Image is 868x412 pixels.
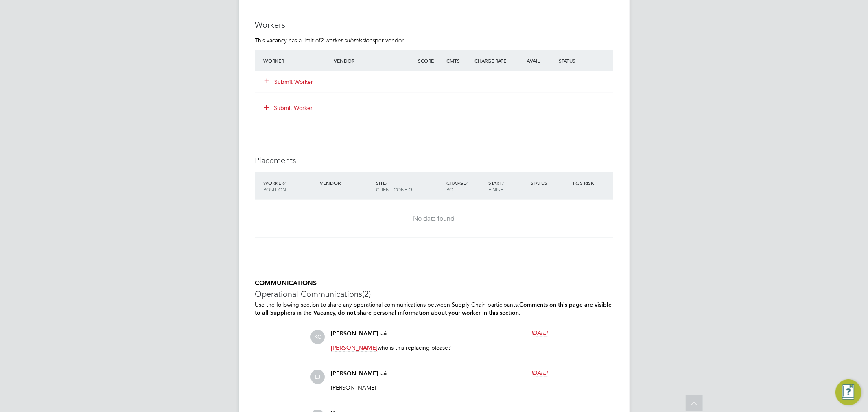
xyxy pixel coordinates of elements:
[374,175,444,197] div: Site
[486,175,529,197] div: Start
[331,384,548,391] p: [PERSON_NAME]
[321,37,375,44] em: 2 worker submissions
[265,78,314,86] button: Submit Worker
[331,370,378,377] span: [PERSON_NAME]
[416,53,444,68] div: Score
[515,53,557,68] div: Avail
[488,180,504,193] span: / Finish
[255,155,613,166] h3: Placements
[835,379,861,405] button: Engage Resource Center
[255,301,612,316] b: Comments on this page are visible to all Suppliers in the Vacancy, do not share personal informat...
[262,175,318,197] div: Worker
[331,330,378,337] span: [PERSON_NAME]
[263,215,605,223] div: No data found
[331,344,548,351] p: who is this replacing please?
[311,370,325,384] span: LJ
[532,369,548,376] span: [DATE]
[258,101,319,114] button: Submit Worker
[446,180,468,193] span: / PO
[444,175,487,197] div: Charge
[264,180,286,193] span: / Position
[444,53,472,68] div: Cmts
[529,175,571,190] div: Status
[318,175,374,190] div: Vendor
[380,370,392,377] span: said:
[472,53,515,68] div: Charge Rate
[255,301,613,316] p: Use the following section to share any operational communications between Supply Chain participants.
[532,329,548,336] span: [DATE]
[332,53,416,68] div: Vendor
[311,330,325,344] span: KC
[557,53,613,68] div: Status
[380,330,392,337] span: said:
[255,279,613,287] h5: COMMUNICATIONS
[255,37,613,44] p: This vacancy has a limit of per vendor.
[262,53,332,68] div: Worker
[363,289,371,299] span: (2)
[255,289,613,299] h3: Operational Communications
[255,20,613,30] h3: Workers
[376,180,412,193] span: / Client Config
[571,175,599,190] div: IR35 Risk
[331,344,378,352] span: [PERSON_NAME]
